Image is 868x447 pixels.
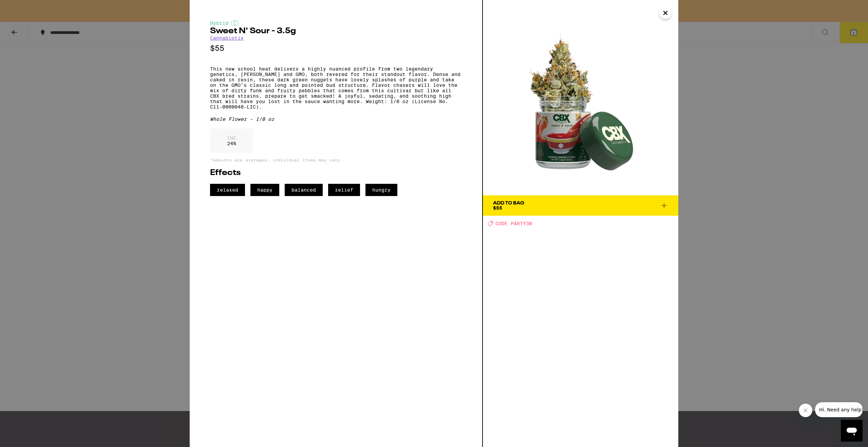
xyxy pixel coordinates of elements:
button: Add To Bag$55 [483,195,678,216]
p: *Amounts are averages, individual items may vary. [210,158,462,162]
iframe: Button to launch messaging window [841,420,863,442]
span: relief [328,184,360,196]
span: CODE PARTY30 [495,221,532,226]
p: This new school heat delivers a highly nuanced profile from two legendary genetics, [PERSON_NAME]... [210,66,462,110]
h2: Sweet N' Sour - 3.5g [210,27,462,35]
img: hybridColor.svg [231,20,239,26]
button: Close [659,7,672,19]
span: happy [250,184,279,196]
iframe: Message from company [815,402,863,417]
div: 24 % [210,129,253,153]
div: Whole Flower - 1/8 oz [210,116,462,122]
p: THC [227,135,236,141]
span: $55 [493,205,502,211]
span: balanced [285,184,323,196]
span: Hi. Need any help? [4,5,49,10]
h2: Effects [210,169,462,177]
span: hungry [365,184,397,196]
span: relaxed [210,184,245,196]
a: Cannabiotix [210,35,244,41]
p: $55 [210,44,462,53]
iframe: Close message [799,404,812,417]
div: Hybrid [210,20,462,26]
div: Add To Bag [493,201,524,206]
